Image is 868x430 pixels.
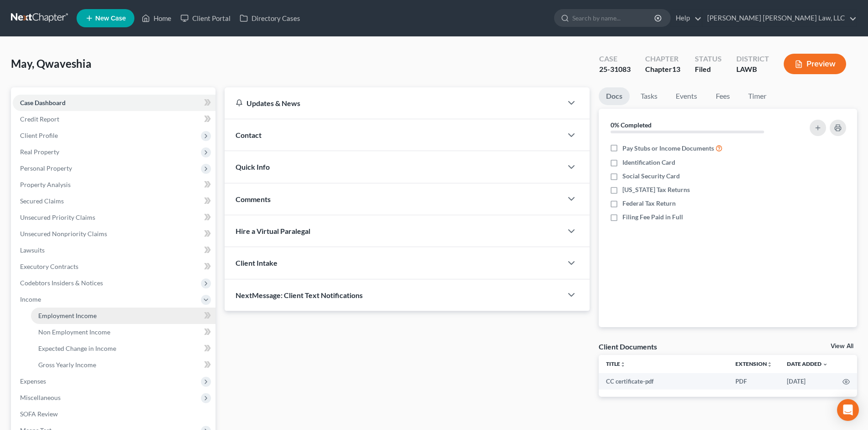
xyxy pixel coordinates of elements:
a: Secured Claims [13,193,216,209]
div: Open Intercom Messenger [837,399,859,421]
span: Client Profile [20,132,58,139]
div: Filed [695,64,722,75]
a: Expected Change in Income [31,340,216,357]
a: Employment Income [31,308,216,324]
a: Case Dashboard [13,95,216,111]
a: SOFA Review [13,406,216,422]
span: May, Qwaveshia [11,57,92,70]
a: Client Portal [176,10,235,26]
span: Income [20,295,41,303]
span: Pay Stubs or Income Documents [622,144,714,153]
span: Identification Card [622,158,675,167]
span: Expenses [20,377,46,385]
button: Preview [784,54,846,74]
a: Tasks [633,87,665,105]
span: Secured Claims [20,197,64,205]
span: Social Security Card [622,172,680,181]
span: Federal Tax Return [622,199,676,208]
span: Credit Report [20,115,59,123]
span: Unsecured Nonpriority Claims [20,230,107,238]
div: Client Documents [599,342,657,351]
a: Timer [741,87,774,105]
span: Client Intake [236,258,277,267]
span: Expected Change in Income [38,344,116,352]
a: Directory Cases [235,10,305,26]
span: Employment Income [38,312,97,319]
span: Hire a Virtual Paralegal [236,227,310,235]
div: Status [695,54,722,64]
td: PDF [728,373,780,390]
span: Executory Contracts [20,263,78,270]
a: Executory Contracts [13,258,216,275]
a: Credit Report [13,111,216,127]
span: Comments [236,195,271,203]
div: LAWB [736,64,769,75]
a: Lawsuits [13,242,216,258]
span: Quick Info [236,162,270,171]
a: Help [671,10,702,26]
div: Case [599,54,631,64]
span: Filing Fee Paid in Full [622,212,683,222]
span: Miscellaneous [20,394,61,401]
span: Real Property [20,148,59,156]
span: New Case [95,15,126,22]
td: [DATE] [780,373,835,390]
a: Unsecured Nonpriority Claims [13,226,216,242]
a: Events [668,87,704,105]
i: unfold_more [767,362,772,367]
div: District [736,54,769,64]
span: SOFA Review [20,410,58,418]
span: Personal Property [20,164,72,172]
span: Case Dashboard [20,99,66,106]
a: Property Analysis [13,177,216,193]
a: Home [137,10,176,26]
span: Non Employment Income [38,328,110,336]
a: Gross Yearly Income [31,357,216,373]
a: Titleunfold_more [606,360,626,367]
div: Chapter [645,64,680,75]
strong: 0% Completed [611,121,652,129]
div: Updates & News [236,98,551,108]
a: Fees [708,87,737,105]
div: Chapter [645,54,680,64]
a: View All [831,343,853,349]
i: unfold_more [620,362,626,367]
input: Search by name... [572,10,656,26]
a: Non Employment Income [31,324,216,340]
span: 13 [672,65,680,73]
a: Date Added expand_more [787,360,828,367]
a: Unsecured Priority Claims [13,209,216,226]
a: [PERSON_NAME] [PERSON_NAME] Law, LLC [703,10,857,26]
span: Unsecured Priority Claims [20,213,95,221]
div: 25-31083 [599,64,631,75]
span: Gross Yearly Income [38,361,96,369]
a: Docs [599,87,630,105]
td: CC certificate-pdf [599,373,728,390]
span: Property Analysis [20,181,71,188]
i: expand_more [822,362,828,367]
span: Codebtors Insiders & Notices [20,279,103,287]
span: NextMessage: Client Text Notifications [236,291,363,299]
span: [US_STATE] Tax Returns [622,185,690,194]
span: Lawsuits [20,246,45,254]
a: Extensionunfold_more [735,360,772,367]
span: Contact [236,131,262,139]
